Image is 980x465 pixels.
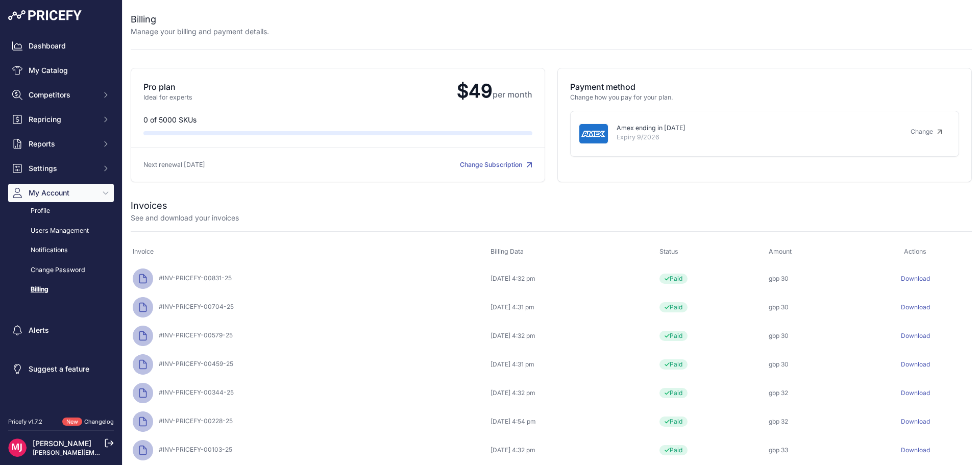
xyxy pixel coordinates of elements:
[902,124,950,140] a: Change
[8,37,114,55] a: Dashboard
[8,110,114,129] button: Repricing
[8,418,42,426] div: Pricefy v1.7.2
[769,360,856,369] div: gbp 30
[491,275,655,283] div: [DATE] 4:32 pm
[659,274,688,284] span: Paid
[131,199,167,213] h2: Invoices
[901,303,930,311] a: Download
[155,360,233,368] span: #INV-PRICEFY-00459-25
[769,332,856,340] div: gbp 30
[8,37,114,405] nav: Sidebar
[617,133,894,142] p: Expiry 9/2026
[8,222,114,240] a: Users Management
[491,418,655,426] div: [DATE] 4:54 pm
[8,202,114,220] a: Profile
[131,27,269,37] p: Manage your billing and payment details.
[155,446,232,453] span: #INV-PRICEFY-00103-25
[659,248,678,255] span: Status
[570,93,959,103] p: Change how you pay for your plan.
[143,81,449,93] p: Pro plan
[491,303,655,311] div: [DATE] 4:31 pm
[133,248,154,255] span: Invoice
[155,388,234,396] span: #INV-PRICEFY-00344-25
[155,417,233,425] span: #INV-PRICEFY-00228-25
[449,80,532,102] span: $49
[143,160,338,170] p: Next renewal [DATE]
[901,360,930,368] a: Download
[29,139,95,149] span: Reports
[659,359,688,370] span: Paid
[617,124,894,133] p: Amex ending in [DATE]
[901,332,930,339] a: Download
[769,275,856,283] div: gbp 30
[904,248,926,255] span: Actions
[491,360,655,369] div: [DATE] 4:31 pm
[659,445,688,455] span: Paid
[155,303,234,310] span: #INV-PRICEFY-00704-25
[29,188,95,198] span: My Account
[659,331,688,341] span: Paid
[131,12,269,27] h2: Billing
[33,439,91,448] a: [PERSON_NAME]
[8,184,114,202] button: My Account
[8,281,114,299] a: Billing
[491,332,655,340] div: [DATE] 4:32 pm
[29,90,95,100] span: Competitors
[769,389,856,397] div: gbp 32
[570,81,959,93] p: Payment method
[155,274,232,282] span: #INV-PRICEFY-00831-25
[8,261,114,279] a: Change Password
[659,417,688,427] span: Paid
[143,93,449,103] p: Ideal for experts
[8,321,114,339] a: Alerts
[143,115,532,125] p: 0 of 5000 SKUs
[769,446,856,454] div: gbp 33
[84,418,114,425] a: Changelog
[8,241,114,259] a: Notifications
[460,161,532,168] a: Change Subscription
[769,418,856,426] div: gbp 32
[901,446,930,454] a: Download
[901,418,930,425] a: Download
[62,418,82,426] span: New
[155,331,233,339] span: #INV-PRICEFY-00579-25
[491,446,655,454] div: [DATE] 4:32 pm
[8,135,114,153] button: Reports
[8,61,114,80] a: My Catalog
[8,360,114,378] a: Suggest a feature
[659,302,688,312] span: Paid
[8,10,82,20] img: Pricefy Logo
[769,303,856,311] div: gbp 30
[29,114,95,125] span: Repricing
[493,89,532,100] span: per month
[491,248,524,255] span: Billing Data
[491,389,655,397] div: [DATE] 4:32 pm
[901,275,930,282] a: Download
[8,159,114,178] button: Settings
[131,213,239,223] p: See and download your invoices
[29,163,95,174] span: Settings
[8,86,114,104] button: Competitors
[901,389,930,397] a: Download
[769,248,792,255] span: Amount
[33,449,190,456] a: [PERSON_NAME][EMAIL_ADDRESS][DOMAIN_NAME]
[659,388,688,398] span: Paid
